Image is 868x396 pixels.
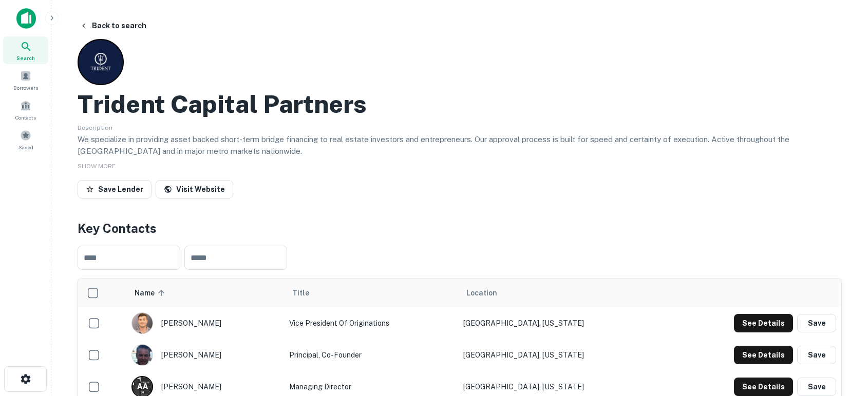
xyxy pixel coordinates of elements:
[734,314,793,332] button: See Details
[458,339,664,371] td: [GEOGRAPHIC_DATA], [US_STATE]
[78,163,116,170] span: SHOW MORE
[3,126,48,153] a: Saved
[466,287,497,299] span: Location
[15,113,36,122] span: Contacts
[3,96,48,124] a: Contacts
[78,133,842,157] p: We specialize in providing asset backed short-term bridge financing to real estate investors and ...
[284,279,458,307] th: Title
[3,66,48,94] a: Borrowers
[126,279,284,307] th: Name
[817,314,868,363] iframe: Chat Widget
[132,345,153,365] img: 1711743590656
[135,287,168,299] span: Name
[284,307,458,339] td: Vice President of Originations
[734,346,793,364] button: See Details
[156,180,233,199] a: Visit Website
[284,339,458,371] td: Principal, Co-Founder
[734,378,793,396] button: See Details
[18,143,33,151] span: Saved
[16,54,35,62] span: Search
[131,312,279,334] div: [PERSON_NAME]
[3,36,48,64] a: Search
[132,313,153,333] img: 1652213797337
[78,124,112,131] span: Description
[137,381,147,392] p: A A
[76,16,150,35] button: Back to search
[458,307,664,339] td: [GEOGRAPHIC_DATA], [US_STATE]
[797,346,836,364] button: Save
[13,84,38,92] span: Borrowers
[797,314,836,332] button: Save
[78,89,367,119] h2: Trident Capital Partners
[797,378,836,396] button: Save
[131,344,279,366] div: [PERSON_NAME]
[458,279,664,307] th: Location
[16,8,36,29] img: capitalize-icon.png
[78,180,152,199] button: Save Lender
[78,219,842,237] h4: Key Contacts
[292,287,323,299] span: Title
